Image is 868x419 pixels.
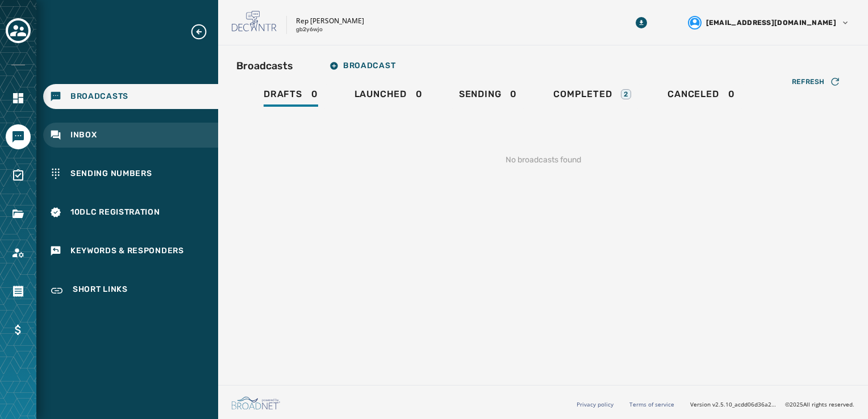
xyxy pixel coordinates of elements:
[354,89,423,107] div: 0
[459,89,502,100] span: Sending
[553,89,612,100] span: Completed
[621,89,631,99] div: 2
[70,91,128,102] span: Broadcasts
[667,89,735,107] div: 0
[6,18,31,43] button: Toggle account select drawer
[296,26,323,34] p: gb2y6wjo
[629,400,674,408] a: Terms of service
[43,123,218,148] a: Navigate to Inbox
[354,89,407,100] span: Launched
[43,238,218,263] a: Navigate to Keywords & Responders
[329,61,395,70] span: Broadcast
[296,16,364,26] p: Rep [PERSON_NAME]
[236,136,850,184] div: No broadcasts found
[6,240,31,265] a: Navigate to Account
[667,89,719,100] span: Canceled
[73,284,128,298] span: Short Links
[236,58,293,74] h2: Broadcasts
[43,84,218,109] a: Navigate to Broadcasts
[264,89,318,107] div: 0
[459,89,517,107] div: 0
[577,400,614,408] a: Privacy policy
[345,83,432,109] a: Launched0
[43,277,218,304] a: Navigate to Short Links
[264,89,302,100] span: Drafts
[6,317,31,342] a: Navigate to Billing
[6,86,31,111] a: Navigate to Home
[785,400,854,408] span: © 2025 All rights reserved.
[690,400,776,409] span: Version
[254,83,327,109] a: Drafts0
[70,168,152,179] span: Sending Numbers
[706,18,836,27] span: [EMAIL_ADDRESS][DOMAIN_NAME]
[683,11,854,34] button: User settings
[792,77,825,86] span: Refresh
[544,83,640,109] a: Completed2
[43,161,218,186] a: Navigate to Sending Numbers
[658,83,744,109] a: Canceled0
[6,202,31,227] a: Navigate to Files
[320,55,404,77] button: Broadcast
[450,83,526,109] a: Sending0
[6,279,31,304] a: Navigate to Orders
[70,245,184,257] span: Keywords & Responders
[6,163,31,188] a: Navigate to Surveys
[631,12,652,33] button: Download Menu
[6,124,31,149] a: Navigate to Messaging
[43,200,218,225] a: Navigate to 10DLC Registration
[70,129,97,141] span: Inbox
[70,207,160,218] span: 10DLC Registration
[712,400,776,409] span: v2.5.10_acdd06d36a2d477687e21de5ea907d8c03850ae9
[783,73,850,91] button: Refresh
[190,23,217,41] button: Expand sub nav menu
